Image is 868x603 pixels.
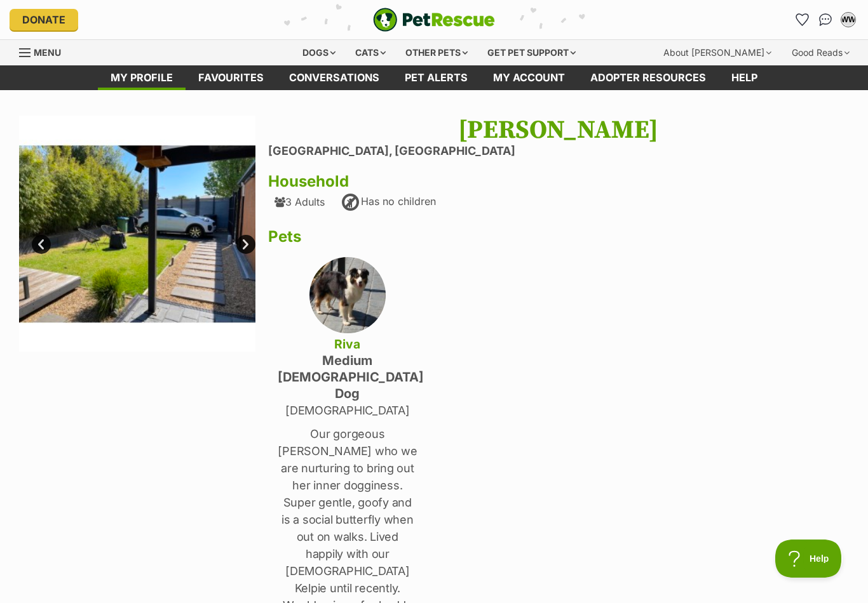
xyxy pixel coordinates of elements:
a: Next [236,235,255,254]
li: [GEOGRAPHIC_DATA], [GEOGRAPHIC_DATA] [268,145,849,158]
div: 3 Adults [275,196,325,208]
a: Conversations [815,10,836,30]
a: PetRescue [373,8,495,32]
span: Menu [34,47,61,58]
p: [DEMOGRAPHIC_DATA] [278,402,417,419]
div: About [PERSON_NAME] [654,40,780,65]
div: Has no children [341,192,436,213]
div: WW [842,13,855,26]
h3: Household [268,173,849,190]
div: Other pets [397,40,477,65]
h4: medium [DEMOGRAPHIC_DATA] Dog [278,352,417,402]
h4: Riva [278,336,417,352]
iframe: Help Scout Beacon - Open [775,540,843,578]
div: Good Reads [783,40,858,65]
div: Dogs [294,40,344,65]
a: Menu [19,40,70,63]
a: conversations [276,65,392,90]
a: Pet alerts [392,65,480,90]
a: Help [719,65,770,90]
a: Favourites [792,10,813,30]
button: My account [838,10,858,30]
a: Prev [32,235,51,254]
a: My account [480,65,578,90]
a: Adopter resources [578,65,719,90]
a: My profile [98,65,186,90]
img: xtp6gv1d90qlxq3ivwwu.jpg [309,257,386,333]
h1: [PERSON_NAME] [268,116,849,145]
ul: Account quick links [792,10,858,30]
img: chat-41dd97257d64d25036548639549fe6c8038ab92f7586957e7f3b1b290dea8141.svg [819,13,832,26]
div: Get pet support [478,40,585,65]
h3: Pets [268,228,849,246]
img: bsy98jnhwnw2izt8fkpy.jpg [19,116,255,352]
a: Favourites [186,65,276,90]
div: Cats [346,40,395,65]
a: Donate [10,9,78,30]
img: logo-e224e6f780fb5917bec1dbf3a21bbac754714ae5b6737aabdf751b685950b380.svg [373,8,495,32]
